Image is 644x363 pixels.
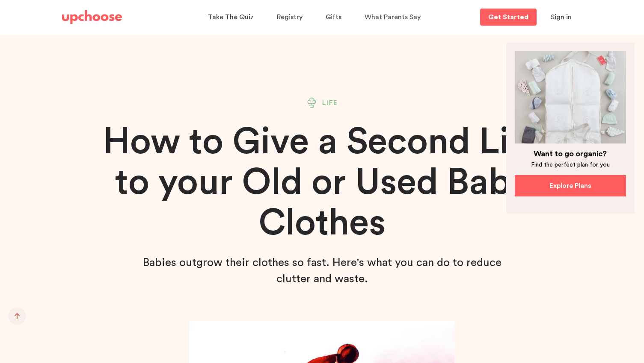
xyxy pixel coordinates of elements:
[551,14,572,20] span: Sign in
[277,9,305,26] a: Registry
[277,14,303,20] span: Registry
[208,9,256,26] a: Take The Quiz
[488,14,528,20] p: Get Started
[515,161,626,169] p: Find the perfect plan for you
[326,9,344,26] a: Gifts
[130,255,515,287] p: Babies outgrow their clothes so fast. Here's what you can do to reduce clutter and waste.
[480,9,537,26] a: Get Started
[97,122,547,243] h1: How to Give a Second Life to your Old or Used Baby Clothes
[365,9,423,26] a: What Parents Say
[540,9,582,26] button: Sign in
[515,149,626,159] p: Want to go organic?
[515,175,626,196] a: Explore Plans
[306,97,317,108] img: Plant
[549,181,591,191] p: Explore Plans
[62,10,122,24] img: UpChoose
[365,14,421,20] span: What Parents Say
[326,14,341,20] span: Gifts
[322,98,338,108] span: Life
[208,14,254,20] span: Take The Quiz
[62,9,122,26] a: UpChoose
[515,51,626,143] img: baby clothing packed into a bag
